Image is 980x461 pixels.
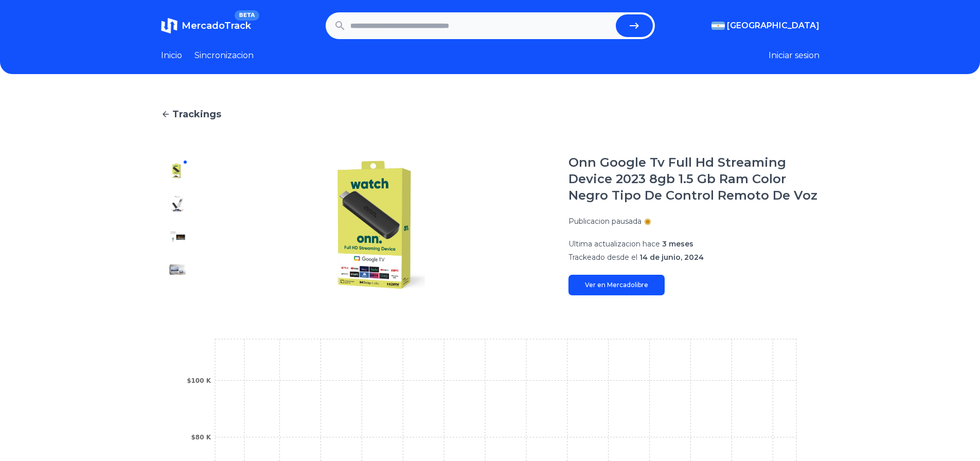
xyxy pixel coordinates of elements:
[169,196,186,212] img: Onn Google Tv Full Hd Streaming Device 2023 8gb 1.5 Gb Ram Color Negro Tipo De Control Remoto De Voz
[161,17,177,34] img: MercadoTrack
[191,434,211,441] tspan: $80 K
[194,49,254,62] a: Sincronizacion
[169,261,186,278] img: Onn Google Tv Full Hd Streaming Device 2023 8gb 1.5 Gb Ram Color Negro Tipo De Control Remoto De Voz
[172,107,221,121] span: Trackings
[169,228,186,245] img: Onn Google Tv Full Hd Streaming Device 2023 8gb 1.5 Gb Ram Color Negro Tipo De Control Remoto De Voz
[235,10,259,21] span: BETA
[568,239,660,249] span: Ultima actualizacion hace
[711,20,819,32] button: [GEOGRAPHIC_DATA]
[169,163,186,179] img: Onn Google Tv Full Hd Streaming Device 2023 8gb 1.5 Gb Ram Color Negro Tipo De Control Remoto De Voz
[161,107,819,121] a: Trackings
[568,275,665,295] a: Ver en Mercadolibre
[769,49,819,62] button: Iniciar sesion
[161,17,251,34] a: MercadoTrackBETA
[711,22,725,30] img: Argentina
[215,154,548,295] img: Onn Google Tv Full Hd Streaming Device 2023 8gb 1.5 Gb Ram Color Negro Tipo De Control Remoto De Voz
[662,239,693,249] span: 3 meses
[568,216,642,226] p: Publicacion pausada
[639,253,704,262] span: 14 de junio, 2024
[568,253,637,262] span: Trackeado desde el
[727,20,819,32] span: [GEOGRAPHIC_DATA]
[182,20,251,31] span: MercadoTrack
[161,49,182,62] a: Inicio
[568,154,819,204] h1: Onn Google Tv Full Hd Streaming Device 2023 8gb 1.5 Gb Ram Color Negro Tipo De Control Remoto De Voz
[187,377,211,384] tspan: $100 K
